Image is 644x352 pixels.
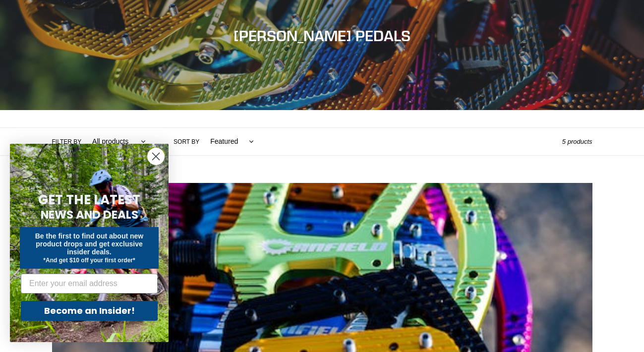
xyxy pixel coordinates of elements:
[35,232,144,256] span: Be the first to find out about new product drops and get exclusive insider deals.
[43,257,135,264] span: *And get $10 off your first order*
[41,207,138,223] span: NEWS AND DEALS
[174,137,199,146] label: Sort by
[21,274,158,293] input: Enter your email address
[147,148,165,165] button: Close dialog
[234,27,410,45] span: [PERSON_NAME] PEDALS
[21,301,158,321] button: Become an Insider!
[38,191,140,209] span: GET THE LATEST
[562,138,592,145] span: 5 products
